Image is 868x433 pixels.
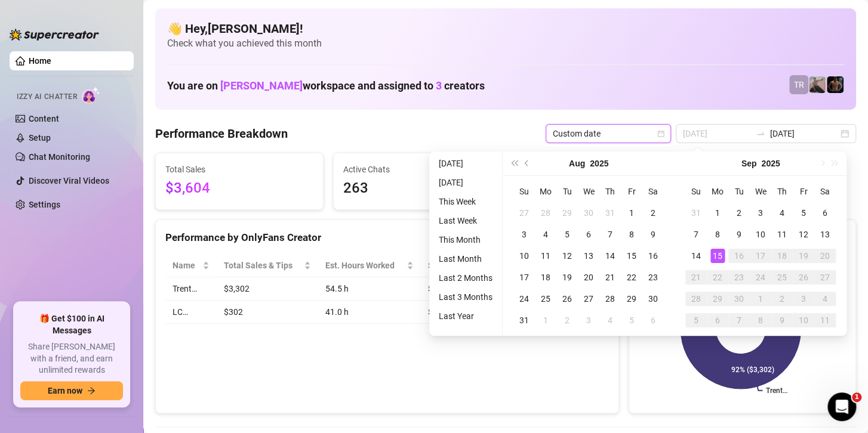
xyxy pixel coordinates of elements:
span: Custom date [553,125,664,143]
td: 2025-09-11 [771,224,793,245]
div: 10 [796,313,811,327]
li: Last Year [434,309,497,323]
span: [PERSON_NAME] [220,79,303,92]
div: 21 [603,270,617,284]
td: 2025-08-29 [621,288,642,310]
th: Fr [621,181,642,202]
td: 2025-09-22 [707,267,728,288]
td: 2025-08-03 [513,224,535,245]
td: 2025-10-02 [771,288,793,310]
td: 2025-09-05 [621,310,642,331]
img: AI Chatter [82,86,100,104]
a: Discover Viral Videos [29,176,109,185]
div: 3 [796,292,811,306]
td: 2025-09-06 [642,310,664,331]
td: 2025-10-11 [814,310,836,331]
div: 29 [560,206,574,220]
li: This Week [434,194,497,209]
td: 2025-08-18 [535,267,556,288]
td: 2025-09-09 [728,224,750,245]
a: Setup [29,133,51,143]
span: Total Sales & Tips [224,259,301,272]
div: 9 [775,313,789,327]
div: 1 [753,292,768,306]
td: 2025-09-07 [685,224,707,245]
div: 8 [624,227,639,242]
div: 31 [517,313,531,327]
th: Fr [793,181,814,202]
li: [DATE] [434,156,497,171]
div: 27 [581,292,596,306]
div: 30 [732,292,746,306]
td: 2025-09-20 [814,245,836,267]
button: Choose a year [590,151,608,175]
div: 14 [603,249,617,263]
li: Last Month [434,252,497,266]
div: 14 [689,249,703,263]
th: We [750,181,771,202]
button: Choose a year [761,151,780,175]
div: 5 [560,227,574,242]
th: Total Sales & Tips [217,254,318,277]
div: 11 [538,249,553,263]
td: 2025-09-23 [728,267,750,288]
button: Previous month (PageUp) [521,151,534,175]
div: 28 [538,206,553,220]
img: Trent [827,76,844,93]
div: 4 [775,206,789,220]
td: 2025-10-05 [685,310,707,331]
div: 6 [646,313,660,327]
div: 2 [775,292,789,306]
span: TR [794,78,804,91]
div: 3 [753,206,768,220]
td: 2025-09-02 [728,202,750,224]
td: 2025-08-17 [513,267,535,288]
td: 2025-09-05 [793,202,814,224]
div: 16 [646,249,660,263]
th: Sa [642,181,664,202]
a: Home [29,56,51,66]
td: 2025-09-02 [556,310,578,331]
td: 2025-08-10 [513,245,535,267]
div: 17 [753,249,768,263]
span: 🎁 Get $100 in AI Messages [20,313,123,336]
td: $302 [217,301,318,324]
div: 22 [624,270,639,284]
td: 2025-09-19 [793,245,814,267]
div: 19 [560,270,574,284]
th: Mo [707,181,728,202]
td: 2025-10-10 [793,310,814,331]
span: 1 [852,392,861,402]
td: 2025-09-14 [685,245,707,267]
img: logo-BBDzfeDw.svg [10,29,99,41]
div: 10 [517,249,531,263]
div: 24 [517,292,531,306]
td: 41.0 h [318,301,421,324]
text: Trent… [767,386,788,395]
td: 2025-08-15 [621,245,642,267]
div: 9 [732,227,746,242]
div: 26 [796,270,811,284]
div: 18 [538,270,553,284]
td: 2025-08-30 [642,288,664,310]
td: 2025-09-10 [750,224,771,245]
td: 2025-10-01 [750,288,771,310]
div: 22 [710,270,725,284]
td: Trent… [165,277,217,301]
span: calendar [657,130,664,137]
span: $3,604 [165,177,313,200]
td: 2025-08-07 [599,224,621,245]
div: 27 [517,206,531,220]
td: $60.59 [421,277,498,301]
td: 2025-09-01 [707,202,728,224]
td: 2025-09-28 [685,288,707,310]
td: 2025-08-20 [578,267,599,288]
td: 54.5 h [318,277,421,301]
h1: You are on workspace and assigned to creators [167,79,485,92]
span: to [756,129,765,138]
div: 29 [624,292,639,306]
td: 2025-09-08 [707,224,728,245]
td: 2025-10-08 [750,310,771,331]
a: Settings [29,200,60,209]
td: 2025-08-31 [685,202,707,224]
